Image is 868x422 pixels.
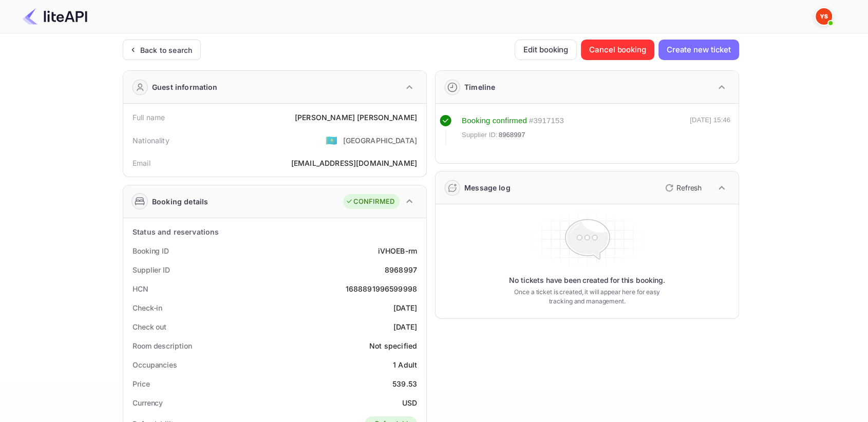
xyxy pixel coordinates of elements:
div: [PERSON_NAME] [PERSON_NAME] [295,112,417,123]
div: [DATE] [393,302,417,313]
div: Status and reservations [133,226,219,237]
div: Not specified [369,340,417,351]
div: 1 Adult [393,359,417,370]
div: Booking confirmed [462,115,527,127]
div: Email [133,158,150,168]
div: [DATE] [393,321,417,332]
img: Yandex Support [816,8,832,25]
div: Guest information [152,82,218,92]
div: Booking details [152,196,208,207]
div: iVHOEB-rm [378,245,417,256]
div: Booking ID [133,245,169,256]
div: [GEOGRAPHIC_DATA] [343,135,417,146]
p: No tickets have been created for this booking. [509,275,665,285]
div: Back to search [140,45,192,55]
button: Refresh [659,180,706,196]
div: 539.53 [392,378,417,389]
div: Check-in [133,302,162,313]
div: Occupancies [133,359,177,370]
span: Supplier ID: [462,130,498,140]
button: Create new ticket [658,40,739,60]
div: [DATE] 15:46 [690,115,730,145]
div: Currency [133,397,163,408]
img: LiteAPI Logo [23,8,87,25]
p: Once a ticket is created, it will appear here for easy tracking and management. [506,287,668,306]
div: # 3917153 [529,115,564,127]
button: Edit booking [515,40,577,60]
div: 8968997 [385,264,417,275]
div: USD [402,397,417,408]
div: HCN [133,283,148,294]
div: Nationality [133,135,169,146]
div: Full name [133,112,165,123]
span: United States [326,131,337,149]
div: Timeline [464,82,495,92]
div: Room description [133,340,192,351]
div: Price [133,378,150,389]
div: 1688891996599998 [346,283,417,294]
div: Supplier ID [133,264,170,275]
div: Check out [133,321,166,332]
span: 8968997 [499,130,525,140]
div: CONFIRMED [346,197,394,207]
p: Refresh [676,182,702,193]
button: Cancel booking [581,40,654,60]
div: [EMAIL_ADDRESS][DOMAIN_NAME] [291,158,417,168]
div: Message log [464,182,511,193]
